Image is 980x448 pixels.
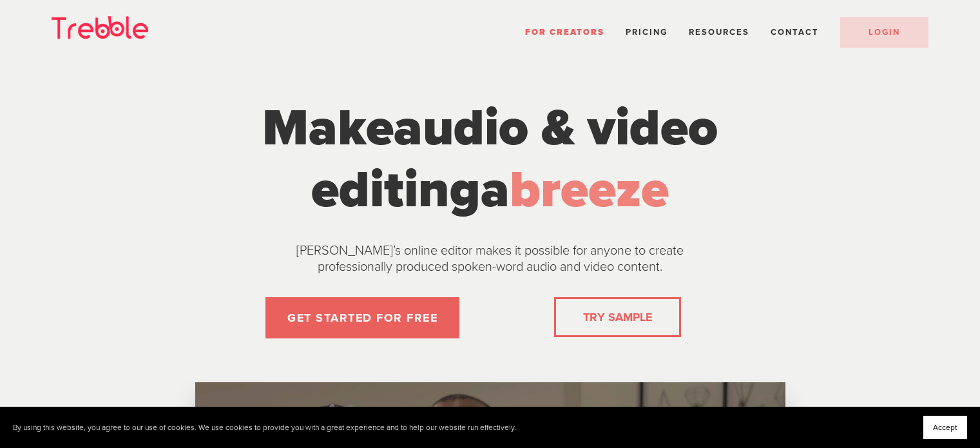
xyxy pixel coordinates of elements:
[265,243,716,275] p: [PERSON_NAME]’s online editor makes it possible for anyone to create professionally produced spok...
[249,97,732,221] h1: Make a
[311,159,481,221] span: editing
[578,304,657,330] a: TRY SAMPLE
[689,27,749,37] span: Resources
[771,27,819,37] a: Contact
[510,159,669,221] span: breeze
[923,416,967,439] button: Accept
[869,27,900,37] span: LOGIN
[933,423,957,432] span: Accept
[840,17,928,48] a: LOGIN
[525,27,604,37] a: For Creators
[52,16,148,39] img: Trebble
[394,97,718,159] span: audio & video
[265,297,459,338] a: GET STARTED FOR FREE
[13,423,516,433] p: By using this website, you agree to our use of cookies. We use cookies to provide you with a grea...
[626,27,668,37] a: Pricing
